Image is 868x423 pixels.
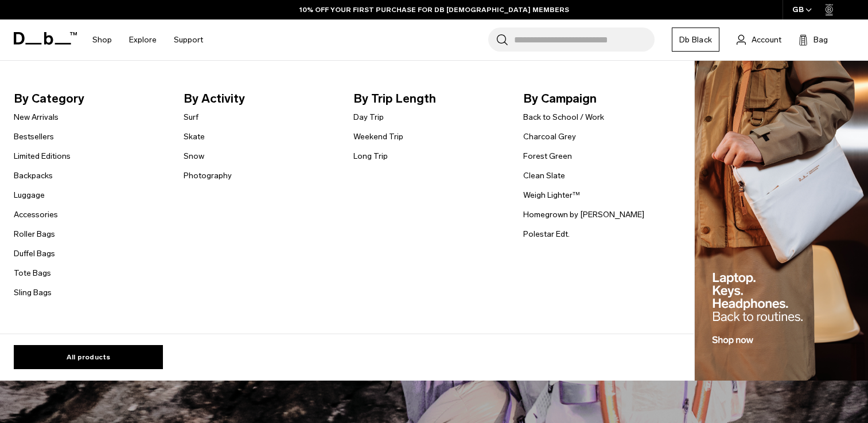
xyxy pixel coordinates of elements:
a: Duffel Bags [14,248,55,260]
a: Shop [92,19,112,60]
a: Back to School / Work [523,111,604,123]
a: Limited Editions [14,150,71,162]
button: Bag [799,33,828,46]
a: Weekend Trip [353,131,403,143]
a: Bestsellers [14,131,54,143]
a: Explore [129,19,157,60]
a: Tote Bags [14,267,51,279]
a: Clean Slate [523,170,565,182]
a: Day Trip [353,111,384,123]
a: Skate [184,131,205,143]
span: By Activity [184,89,335,108]
a: Forest Green [523,150,572,162]
a: Luggage [14,189,45,201]
a: Surf [184,111,198,123]
span: Bag [813,34,828,46]
a: Sling Bags [14,287,52,299]
a: Snow [184,150,204,162]
a: Accessories [14,209,58,221]
a: 10% OFF YOUR FIRST PURCHASE FOR DB [DEMOGRAPHIC_DATA] MEMBERS [299,5,569,15]
span: By Campaign [523,89,675,108]
span: By Trip Length [353,89,505,108]
a: Polestar Edt. [523,228,570,240]
a: Photography [184,170,232,182]
a: Charcoal Grey [523,131,576,143]
a: Roller Bags [14,228,55,240]
img: Db [695,61,868,381]
span: Account [752,34,781,46]
a: Weigh Lighter™ [523,189,580,201]
a: Support [174,19,203,60]
a: Homegrown by [PERSON_NAME] [523,209,644,221]
span: By Category [14,89,165,108]
a: Account [737,33,781,46]
a: Long Trip [353,150,388,162]
a: Db Black [672,28,719,52]
a: Backpacks [14,170,53,182]
a: All products [14,345,163,369]
nav: Main Navigation [84,19,212,60]
a: New Arrivals [14,111,59,123]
